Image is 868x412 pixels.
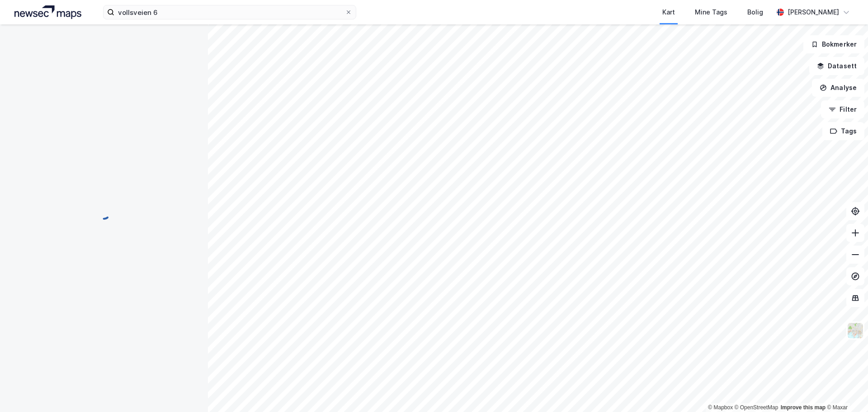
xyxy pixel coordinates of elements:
img: spinner.a6d8c91a73a9ac5275cf975e30b51cfb.svg [97,206,111,220]
a: Improve this map [781,404,826,411]
div: Kart [662,7,675,18]
iframe: Chat Widget [823,369,868,412]
img: logo.a4113a55bc3d86da70a041830d287a7e.svg [14,5,81,19]
button: Datasett [809,57,864,75]
button: Analyse [812,79,864,97]
div: Mine Tags [695,7,727,18]
button: Tags [822,122,864,140]
div: Kontrollprogram for chat [823,369,868,412]
img: Z [847,322,864,339]
button: Bokmerker [803,35,864,53]
div: [PERSON_NAME] [788,7,839,18]
a: Mapbox [708,404,733,411]
input: Søk på adresse, matrikkel, gårdeiere, leietakere eller personer [114,5,345,19]
button: Filter [821,100,864,118]
div: Bolig [747,7,763,18]
a: OpenStreetMap [735,404,778,411]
